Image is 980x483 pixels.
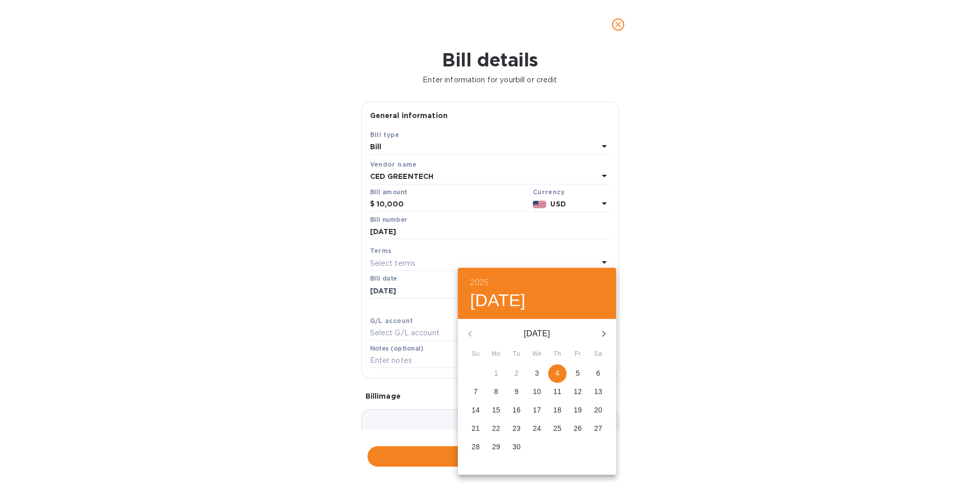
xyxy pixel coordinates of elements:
p: 12 [574,386,582,397]
p: 13 [594,386,602,397]
span: Su [467,349,485,359]
p: 8 [494,386,498,397]
button: 18 [548,401,567,420]
p: 22 [492,423,500,433]
button: 15 [487,401,505,420]
button: 2025 [470,275,488,290]
button: 27 [589,420,607,438]
p: 20 [594,405,602,415]
p: 18 [553,405,561,415]
button: 9 [507,383,526,401]
span: Sa [589,349,607,359]
span: Fr [569,349,587,359]
p: 7 [474,386,478,397]
button: 20 [589,401,607,420]
p: 14 [472,405,480,415]
button: 22 [487,420,505,438]
button: 23 [507,420,526,438]
p: 17 [533,405,541,415]
p: 28 [472,442,480,452]
button: 3 [528,364,546,383]
button: 4 [548,364,567,383]
p: 4 [555,368,559,378]
span: Th [548,349,567,359]
p: 5 [576,368,580,378]
button: [DATE] [470,290,526,311]
p: 27 [594,423,602,433]
p: 23 [512,423,521,433]
button: 16 [507,401,526,420]
p: 19 [574,405,582,415]
button: 17 [528,401,546,420]
button: 30 [507,438,526,456]
span: Mo [487,349,505,359]
button: 14 [467,401,485,420]
p: 3 [535,368,539,378]
button: 13 [589,383,607,401]
button: 7 [467,383,485,401]
p: 6 [596,368,600,378]
p: 9 [514,386,519,397]
button: 6 [589,364,607,383]
button: 8 [487,383,505,401]
p: 30 [512,442,521,452]
p: 29 [492,442,500,452]
p: 16 [512,405,521,415]
button: 28 [467,438,485,456]
p: 10 [533,386,541,397]
button: 21 [467,420,485,438]
p: [DATE] [482,328,592,340]
p: 21 [472,423,480,433]
p: 15 [492,405,500,415]
button: 26 [569,420,587,438]
span: Tu [507,349,526,359]
button: 25 [548,420,567,438]
span: We [528,349,546,359]
button: 11 [548,383,567,401]
button: 24 [528,420,546,438]
button: 29 [487,438,505,456]
button: 19 [569,401,587,420]
button: 5 [569,364,587,383]
p: 26 [574,423,582,433]
p: 25 [553,423,561,433]
p: 24 [533,423,541,433]
button: 12 [569,383,587,401]
p: 11 [553,386,561,397]
button: 10 [528,383,546,401]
